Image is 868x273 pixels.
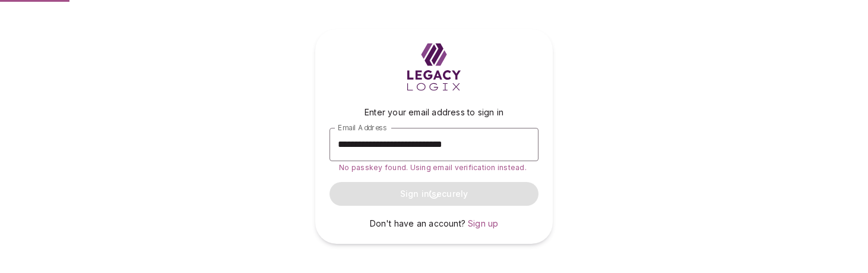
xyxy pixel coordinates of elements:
span: Email Address [338,123,387,131]
span: Sign up [468,218,498,228]
span: Don't have an account? [370,218,465,228]
span: Enter your email address to sign in [365,107,503,117]
a: Sign up [468,218,498,230]
span: No passkey found. Using email verification instead. [339,163,527,172]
